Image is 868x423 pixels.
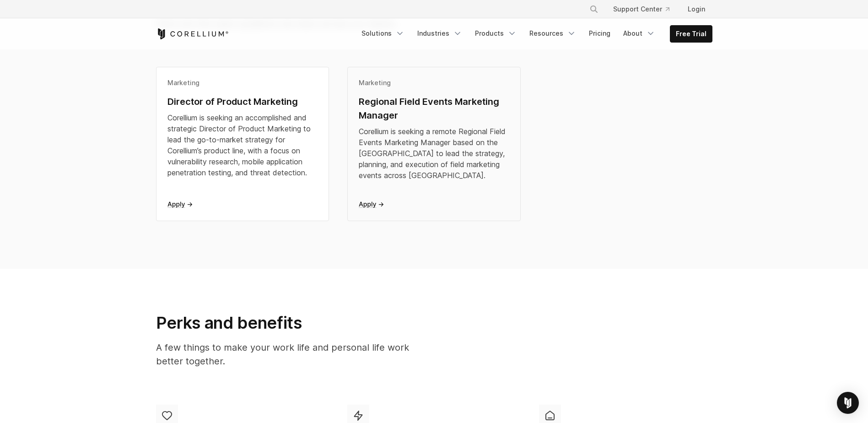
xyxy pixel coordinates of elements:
button: Search [586,1,602,17]
div: Regional Field Events Marketing Manager [359,95,509,122]
a: Products [469,25,522,42]
h2: Perks and benefits [156,313,425,333]
div: Navigation Menu [578,1,712,17]
a: Free Trial [670,26,712,42]
a: MarketingDirector of Product MarketingCorellium is seeking an accomplished and strategic Director... [156,67,329,221]
div: Corellium is seeking an accomplished and strategic Director of Product Marketing to lead the go-t... [167,112,318,178]
a: Solutions [356,25,410,42]
div: Marketing [167,78,318,87]
a: Pricing [583,25,616,42]
a: About [618,25,661,42]
a: MarketingRegional Field Events Marketing ManagerCorellium is seeking a remote Regional Field Even... [347,67,521,221]
div: Open Intercom Messenger [837,392,859,414]
a: Support Center [606,1,677,17]
div: Marketing [359,78,509,87]
a: Login [680,1,712,17]
a: Corellium Home [156,28,229,39]
a: Resources [524,25,582,42]
div: Director of Product Marketing [167,95,318,108]
div: Navigation Menu [356,25,712,43]
a: Industries [412,25,468,42]
div: Corellium is seeking a remote Regional Field Events Marketing Manager based on the [GEOGRAPHIC_DA... [359,126,509,181]
p: A few things to make your work life and personal life work better together. [156,341,425,368]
